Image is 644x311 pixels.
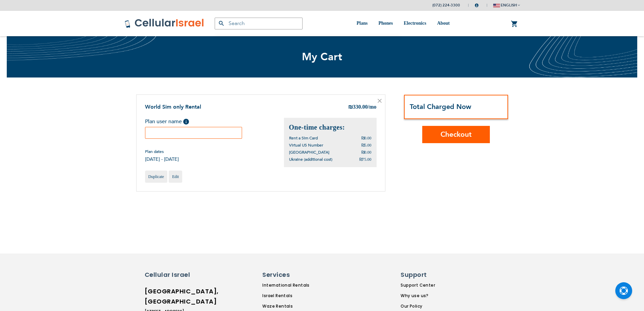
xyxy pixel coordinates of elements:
[368,104,377,110] span: /mo
[440,130,472,139] span: Checkout
[432,3,460,8] a: (072) 224-3300
[289,142,323,148] span: Virtual US Number
[148,174,164,179] span: Duplicate
[289,135,318,141] span: Rent a Sim Card
[361,136,372,140] span: ₪0.00
[422,126,490,143] button: Checkout
[145,286,204,307] h6: [GEOGRAPHIC_DATA], [GEOGRAPHIC_DATA]
[401,270,438,279] h6: Support
[357,11,368,36] a: Plans
[361,150,372,155] span: ₪0.00
[172,174,179,179] span: Edit
[437,21,450,26] span: About
[145,149,179,154] span: Plan dates
[401,303,443,309] a: Our Policy
[183,119,189,125] span: Help
[348,103,377,111] div: 330.00
[289,157,332,162] span: Ukraine (additional cost)
[262,270,342,279] h6: Services
[302,50,342,64] span: My Cart
[410,102,471,111] strong: Total Charged Now
[289,123,372,132] h2: One-time charges:
[378,21,393,26] span: Phones
[404,11,426,36] a: Electronics
[378,11,393,36] a: Phones
[401,282,443,288] a: Support Center
[493,0,520,10] button: english
[359,157,372,162] span: ₪75.00
[401,293,443,299] a: Why use us?
[404,21,426,26] span: Electronics
[289,150,329,155] span: [GEOGRAPHIC_DATA]
[262,303,346,309] a: Waze Rentals
[361,143,372,148] span: ₪5.00
[215,18,303,29] input: Search
[145,156,179,162] span: [DATE] - [DATE]
[145,103,201,111] a: World Sim only Rental
[348,104,353,111] span: ₪
[145,118,182,125] span: Plan user name
[145,171,168,183] a: Duplicate
[145,270,204,279] h6: Cellular Israel
[124,18,205,28] img: Cellular Israel Logo
[262,293,346,299] a: Israel Rentals
[437,11,450,36] a: About
[493,4,500,7] img: english
[357,21,368,26] span: Plans
[169,171,182,183] a: Edit
[262,282,346,288] a: International Rentals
